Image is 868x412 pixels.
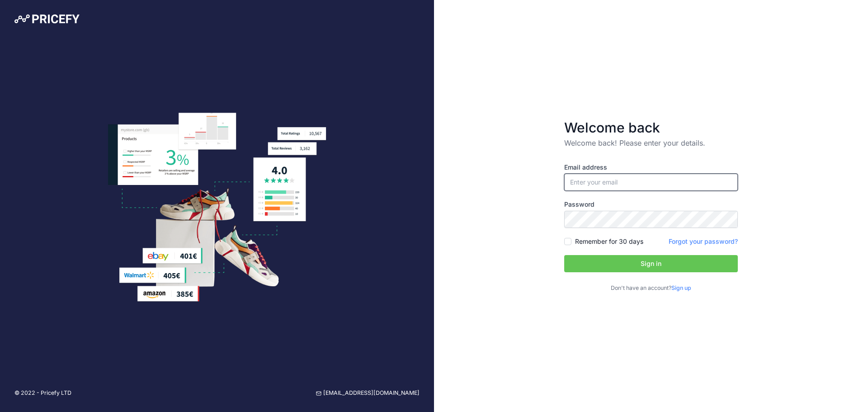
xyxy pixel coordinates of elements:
[564,200,738,209] label: Password
[564,119,738,136] h3: Welcome back
[14,389,71,398] p: © 2022 - Pricefy LTD
[564,255,738,272] button: Sign in
[564,284,738,293] p: Don't have an account?
[14,14,80,24] img: Pricefy
[564,163,738,172] label: Email address
[316,389,420,398] a: [EMAIL_ADDRESS][DOMAIN_NAME]
[671,284,691,291] a: Sign up
[669,237,738,245] a: Forgot your password?
[575,237,643,246] label: Remember for 30 days
[564,137,738,148] p: Welcome back! Please enter your details.
[564,174,738,191] input: Enter your email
